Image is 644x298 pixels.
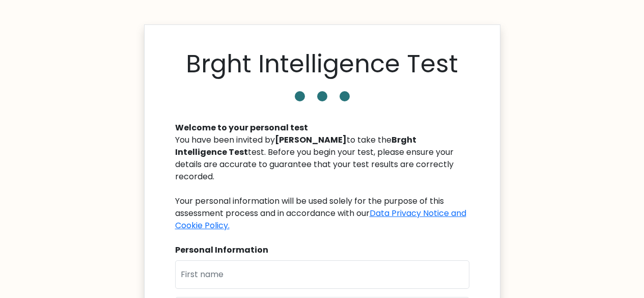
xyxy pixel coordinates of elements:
[175,260,469,289] input: First name
[175,122,469,134] div: Welcome to your personal test
[175,134,416,158] b: Brght Intelligence Test
[275,134,347,146] b: [PERSON_NAME]
[186,49,458,79] h1: Brght Intelligence Test
[175,134,469,232] div: You have been invited by to take the test. Before you begin your test, please ensure your details...
[175,244,469,256] div: Personal Information
[175,207,466,231] a: Data Privacy Notice and Cookie Policy.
